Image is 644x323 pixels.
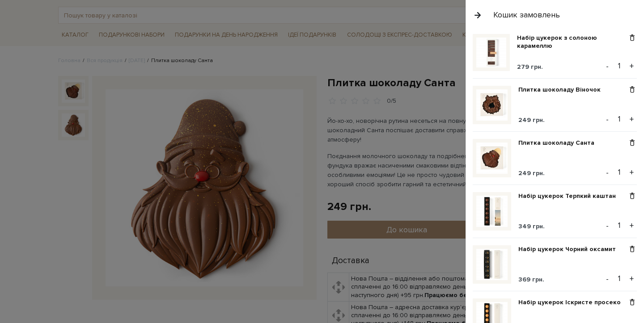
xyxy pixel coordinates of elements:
button: - [603,219,612,232]
button: + [627,59,637,73]
button: - [603,59,612,73]
button: + [627,272,637,285]
span: 369 грн. [518,276,544,283]
span: 249 грн. [518,116,545,124]
a: Набір цукерок Чорний оксамит [518,245,623,253]
a: Набір цукерок Терпкий каштан [518,192,623,200]
img: Плитка шоколаду Санта [476,143,508,174]
img: Набір цукерок Терпкий каштан [476,196,508,227]
div: Кошик замовлень [493,10,560,20]
img: Набір цукерок з солоною карамеллю [476,38,506,67]
span: 249 грн. [518,169,545,177]
a: Плитка шоколаду Віночок [518,86,607,94]
img: Набір цукерок Чорний оксамит [476,249,508,280]
button: - [603,113,612,126]
a: Плитка шоколаду Санта [518,139,601,147]
span: 349 грн. [518,222,545,230]
button: + [627,113,637,126]
button: + [627,219,637,232]
img: Плитка шоколаду Віночок [476,89,508,121]
button: - [603,272,612,285]
a: Набір цукерок з солоною карамеллю [517,34,627,50]
span: 279 грн. [517,63,543,71]
a: Набір цукерок Іскристе просеко [518,298,627,306]
button: - [603,166,612,179]
button: + [627,166,637,179]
